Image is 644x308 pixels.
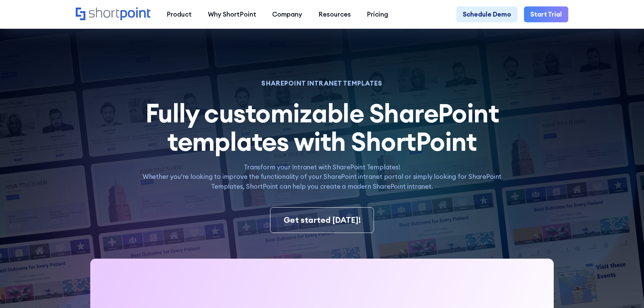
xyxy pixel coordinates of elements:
[456,6,518,23] a: Schedule Demo
[208,9,256,19] div: Why ShortPoint
[284,214,361,226] div: Get started [DATE]!
[264,6,310,23] a: Company
[167,9,192,19] div: Product
[270,207,374,233] a: Get started [DATE]!
[310,6,359,23] a: Resources
[318,9,351,19] div: Resources
[76,7,150,21] a: Home
[272,9,302,19] div: Company
[134,162,510,191] p: Transform your Intranet with SharePoint Templates! Whether you're looking to improve the function...
[159,6,200,23] a: Product
[610,276,644,308] iframe: Chat Widget
[200,6,264,23] a: Why ShortPoint
[359,6,397,23] a: Pricing
[524,6,568,23] a: Start Trial
[134,80,510,86] h1: SHAREPOINT INTRANET TEMPLATES
[145,97,499,158] span: Fully customizable SharePoint templates with ShortPoint
[367,9,388,19] div: Pricing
